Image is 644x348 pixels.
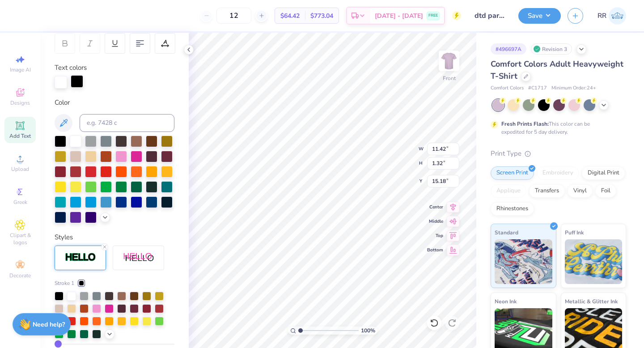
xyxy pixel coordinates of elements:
[427,204,443,210] span: Center
[501,120,611,136] div: This color can be expedited for 5 day delivery.
[491,166,534,180] div: Screen Print
[310,11,333,21] span: $773.04
[568,184,593,198] div: Vinyl
[501,120,549,127] strong: Fresh Prints Flash:
[11,166,29,173] span: Upload
[518,8,561,24] button: Save
[427,247,443,253] span: Bottom
[10,99,30,106] span: Designs
[528,85,547,92] span: # C1717
[10,66,31,73] span: Image AI
[468,7,512,25] input: Untitled Design
[597,11,606,21] span: RR
[55,63,87,73] label: Text colors
[491,43,526,55] div: # 496697A
[361,327,375,335] span: 100 %
[55,279,74,287] span: Stroke 1
[491,149,626,159] div: Print Type
[495,297,517,306] span: Neon Ink
[491,59,623,81] span: Comfort Colors Adult Heavyweight T-Shirt
[565,297,618,306] span: Metallic & Glitter Ink
[551,85,596,92] span: Minimum Order: 24 +
[375,11,423,21] span: [DATE] - [DATE]
[13,199,27,206] span: Greek
[609,7,626,25] img: Rigil Kent Ricardo
[491,202,534,216] div: Rhinestones
[280,11,300,21] span: $64.42
[9,272,31,279] span: Decorate
[495,239,552,284] img: Standard
[537,166,579,180] div: Embroidery
[491,184,526,198] div: Applique
[427,218,443,225] span: Middle
[216,8,251,24] input: – –
[427,233,443,239] span: Top
[582,166,625,180] div: Digital Print
[443,74,456,82] div: Front
[565,239,623,284] img: Puff Ink
[495,228,518,237] span: Standard
[33,320,65,329] strong: Need help?
[597,7,626,25] a: RR
[428,13,438,19] span: FREE
[123,252,154,263] img: Shadow
[55,232,174,242] div: Styles
[595,184,616,198] div: Foil
[440,52,458,70] img: Front
[491,85,524,92] span: Comfort Colors
[65,252,96,263] img: Stroke
[529,184,565,198] div: Transfers
[565,228,584,237] span: Puff Ink
[9,132,31,140] span: Add Text
[4,232,36,246] span: Clipart & logos
[531,43,572,55] div: Revision 3
[55,98,174,108] div: Color
[80,114,174,132] input: e.g. 7428 c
